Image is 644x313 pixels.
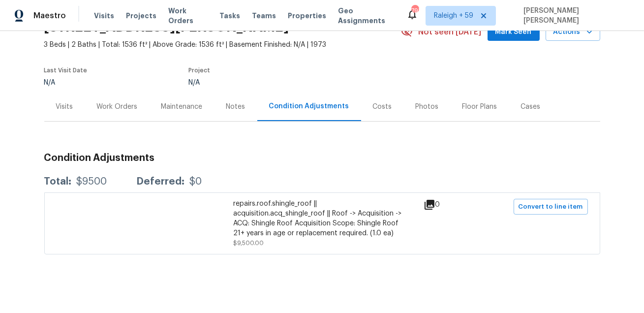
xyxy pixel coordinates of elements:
h2: [STREET_ADDRESS][PERSON_NAME] [44,22,289,32]
span: Geo Assignments [338,6,395,26]
div: Maintenance [161,102,203,112]
span: Not seen [DATE] [419,27,482,37]
span: Teams [252,11,276,21]
span: Last Visit Date [44,67,88,73]
span: Actions [553,26,592,38]
button: Actions [546,23,600,41]
span: Tasks [219,12,240,19]
span: 3 Beds | 2 Baths | Total: 1536 ft² | Above Grade: 1536 ft² | Basement Finished: N/A | 1973 [44,40,401,50]
div: Cases [521,102,541,112]
div: 0 [424,199,472,211]
div: Visits [56,102,73,112]
div: Notes [226,102,245,112]
div: Deferred: [137,177,185,187]
button: Mark Seen [488,23,540,41]
div: Costs [373,102,392,112]
span: Raleigh + 59 [434,11,473,21]
span: Work Orders [168,6,208,26]
div: N/A [189,79,378,86]
span: Projects [126,11,156,21]
span: $9,500.00 [234,240,264,246]
div: 793 [411,6,418,16]
span: [PERSON_NAME] [PERSON_NAME] [520,6,629,26]
span: Project [189,67,211,73]
div: Photos [416,102,439,112]
span: Properties [288,11,326,21]
div: Floor Plans [462,102,497,112]
div: Work Orders [97,102,138,112]
h3: Condition Adjustments [44,153,600,163]
span: Mark Seen [495,26,532,38]
div: repairs.roof.shingle_roof || acquisition.acq_shingle_roof || Roof -> Acquisition -> ACQ: Shingle ... [234,199,411,238]
div: $0 [190,177,202,187]
span: Maestro [33,11,66,21]
div: $9500 [77,177,107,187]
button: Convert to line item [514,199,588,215]
div: N/A [44,79,88,86]
span: Visits [94,11,114,21]
span: Convert to line item [519,201,583,213]
div: Condition Adjustments [269,101,349,111]
div: Total: [44,177,72,187]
